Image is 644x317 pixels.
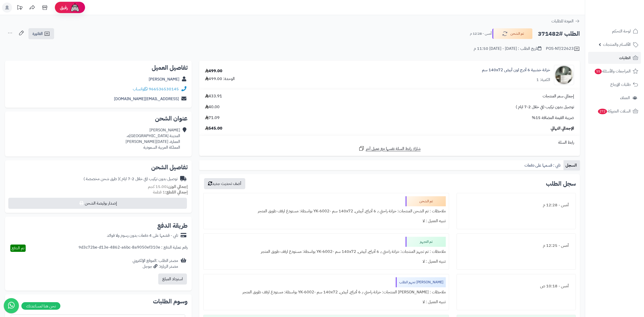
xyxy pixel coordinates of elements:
span: المراجعات والأسئلة [594,68,631,75]
span: توصيل بدون تركيب (في خلال 2-7 ايام ) [516,104,574,110]
small: 15.00 كجم [148,184,188,190]
span: 272 [598,109,607,114]
strong: إجمالي الوزن: [167,184,188,190]
div: تنبيه العميل : لا [207,297,446,307]
div: الكمية: 1 [536,77,550,83]
img: 1746709299-1702541934053-68567865785768-1000x1000-90x90.jpg [554,65,574,85]
div: أمس - 12:25 م [460,241,573,251]
span: الأقسام والمنتجات [603,41,631,48]
a: الطلبات [588,52,641,64]
button: تم الشحن [492,28,533,39]
span: ضريبة القيمة المضافة 15% [532,115,574,121]
span: الإجمالي النهائي [551,126,574,131]
div: 499.00 [205,68,222,74]
h2: طريقة الدفع [157,223,188,229]
div: تنبيه العميل : لا [207,257,446,266]
div: تم التجهيز [406,237,446,247]
a: السلات المتروكة272 [588,105,641,117]
div: ملاحظات : تم تجهيز المنتجات: خزانة راحتي بـ 6 أدراج, أبيض, ‎140x72 سم‏ -YK-6002 بواسطة: مستودع ار... [207,247,446,257]
span: العودة للطلبات [551,18,574,24]
a: السجل [563,160,580,170]
small: أمس - 12:28 م [470,31,492,36]
span: تم الدفع [12,245,24,251]
div: [PERSON_NAME] تجهيز الطلب [396,277,446,287]
div: رابط السلة [201,140,578,145]
span: العملاء [620,94,630,101]
div: رقم عملية الدفع : 9d3c72be-d13e-4862-a6bc-8a9050ef310e [78,245,188,252]
div: تنبيه العميل : لا [207,216,446,226]
span: 545.00 [205,126,222,131]
div: ملاحظات : تم الشحن المنتجات: خزانة راحتي بـ 6 أدراج, أبيض, ‎140x72 سم‏ -YK-6002 بواسطة: مستودع ار... [207,206,446,216]
a: شارك رابط السلة نفسها مع عميل آخر [358,145,421,152]
a: خزانة خشبية 6 أدرج لون أبيض 140x72 سم [482,67,550,73]
span: إجمالي سعر المنتجات [543,93,574,99]
a: 966536530145 [149,86,179,92]
span: 71.09 [205,115,220,121]
span: رفيق [60,5,68,11]
a: لوحة التحكم [588,25,641,37]
span: الفاتورة [32,31,43,37]
div: مصدر الزيارة: جوجل [133,264,178,269]
span: شارك رابط السلة نفسها مع عميل آخر [366,146,421,152]
span: السلات المتروكة [597,108,631,115]
a: [PERSON_NAME] [149,76,179,82]
strong: إجمالي القطع: [165,189,188,195]
a: العودة للطلبات [551,18,580,24]
button: أضف تحديث جديد [204,178,245,189]
div: ملاحظات : [PERSON_NAME] المنتجات: خزانة راحتي بـ 6 أدراج, أبيض, ‎140x72 سم‏ -YK-6002 بواسطة: مستو... [207,287,446,297]
a: المراجعات والأسئلة55 [588,65,641,77]
h2: تفاصيل الشحن [9,164,188,170]
h2: عنوان الشحن [9,115,188,122]
span: ( طرق شحن مخصصة ) [84,176,119,182]
a: تحديثات المنصة [13,3,26,14]
h2: الطلب #371482 [538,29,580,39]
a: تابي : قسمها على دفعات [522,160,563,170]
a: طلبات الإرجاع [588,78,641,91]
span: لوحة التحكم [612,28,631,35]
div: توصيل بدون تركيب (في خلال 2-7 ايام ) [84,176,178,182]
a: واتساب [133,86,148,92]
img: ai-face.png [70,3,80,13]
h2: وسوم الطلبات [9,298,188,304]
a: الفاتورة [28,28,54,39]
div: الوحدة: 499.00 [205,76,235,82]
div: أمس - 10:18 ص [460,281,573,291]
button: استرداد المبلغ [158,273,187,285]
div: POS-NT/22623 [546,46,580,52]
a: العملاء [588,92,641,104]
div: تاريخ الطلب : [DATE] - [DATE] 11:50 م [474,46,541,52]
div: تابي - قسّمها على 4 دفعات بدون رسوم ولا فوائد [107,233,178,239]
span: الطلبات [619,54,631,61]
span: 433.91 [205,93,222,99]
h2: تفاصيل العميل [9,65,188,71]
span: طلبات الإرجاع [610,81,631,88]
span: 55 [595,69,602,74]
div: مصدر الطلب :الموقع الإلكتروني [133,258,178,269]
div: تم الشحن [406,196,446,206]
a: [EMAIL_ADDRESS][DOMAIN_NAME] [114,96,179,102]
div: [PERSON_NAME] المدينة [GEOGRAPHIC_DATA]ه، العمارة، [DATE][PERSON_NAME] المملكة العربية السعودية [126,127,180,150]
h3: سجل الطلب [546,181,576,187]
button: إصدار بوليصة الشحن [8,198,187,209]
div: أمس - 12:28 م [460,200,573,210]
small: 1 قطعة [153,189,188,195]
span: 40.00 [205,104,220,110]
